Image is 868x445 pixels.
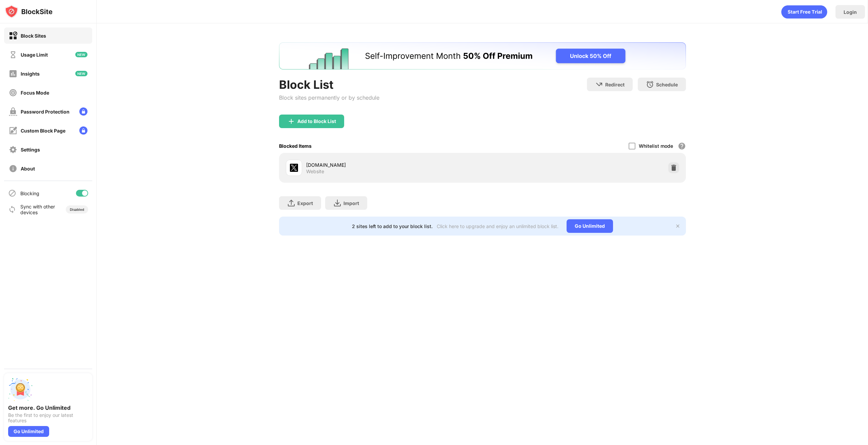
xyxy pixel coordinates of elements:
[9,164,17,173] img: about-off.svg
[306,161,482,168] div: [DOMAIN_NAME]
[8,377,33,402] img: push-unlimited.svg
[9,88,17,97] img: focus-off.svg
[306,168,324,175] div: Website
[9,50,17,59] img: time-usage-off.svg
[8,205,16,214] img: sync-icon.svg
[21,71,40,77] div: Insights
[21,128,65,134] div: Custom Block Page
[639,143,673,149] div: Whitelist mode
[8,426,49,437] div: Go Unlimited
[9,145,17,154] img: settings-off.svg
[279,94,379,101] div: Block sites permanently or by schedule
[290,164,298,172] img: favicons
[21,90,49,96] div: Focus Mode
[8,404,88,411] div: Get more. Go Unlimited
[79,126,87,135] img: lock-menu.svg
[605,82,625,87] div: Redirect
[844,9,857,15] div: Login
[21,109,70,115] div: Password Protection
[20,204,55,215] div: Sync with other devices
[781,5,827,19] div: animation
[8,412,88,423] div: Be the first to enjoy our latest features
[343,200,359,206] div: Import
[297,119,336,124] div: Add to Block List
[8,189,16,197] img: blocking-icon.svg
[75,52,87,57] img: new-icon.svg
[9,126,17,135] img: customize-block-page-off.svg
[675,223,680,229] img: x-button.svg
[9,107,17,116] img: password-protection-off.svg
[279,78,379,92] div: Block List
[437,223,558,229] div: Click here to upgrade and enjoy an unlimited block list.
[21,33,46,39] div: Block Sites
[9,69,17,78] img: insights-off.svg
[352,223,433,229] div: 2 sites left to add to your block list.
[279,42,686,69] iframe: Banner
[21,147,40,153] div: Settings
[21,52,48,58] div: Usage Limit
[297,200,313,206] div: Export
[567,219,613,233] div: Go Unlimited
[21,166,35,171] div: About
[79,107,87,116] img: lock-menu.svg
[656,82,678,87] div: Schedule
[70,207,84,211] div: Disabled
[9,32,17,40] img: block-on.svg
[20,190,39,196] div: Blocking
[75,71,87,76] img: new-icon.svg
[5,5,53,18] img: logo-blocksite.svg
[279,143,312,149] div: Blocked Items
